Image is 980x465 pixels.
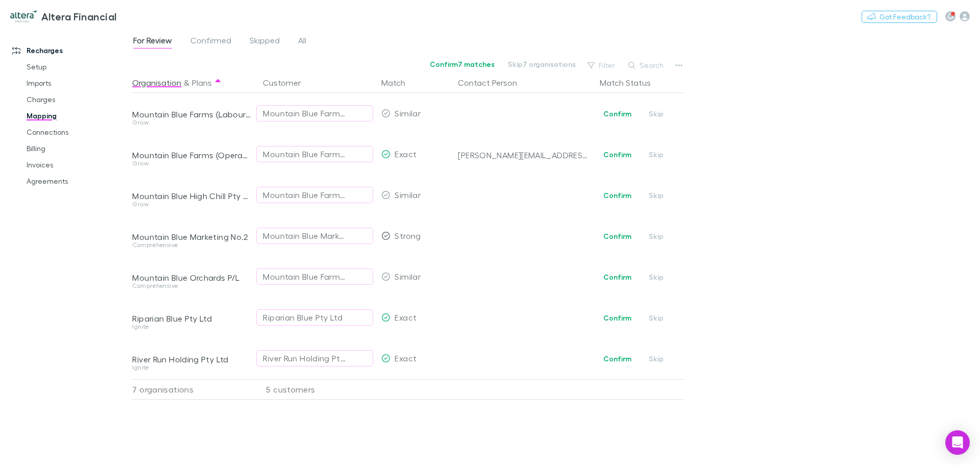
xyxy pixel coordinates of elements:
div: Mountain Blue Farms (Operations) Pty Ltd [263,148,346,160]
button: Organisation [132,72,181,93]
button: Match Status [600,72,663,93]
button: Skip [640,230,673,242]
button: Mountain Blue Marketing No.2 Pty Ltd [256,228,373,244]
button: River Run Holding Pty Ltd [256,350,373,366]
div: Mountain Blue Farms (Labour Hire) P/L [132,109,251,119]
div: Riparian Blue Pty Ltd [263,311,342,324]
button: Mountain Blue Farms (Operations) Pty Ltd [256,146,373,162]
h3: Altera Financial [41,10,116,22]
div: Comprehensive [132,283,251,289]
div: Mountain Blue High Chill Pty Ltd [132,191,251,201]
button: Search [623,59,670,71]
button: Mountain Blue Farms (Labour Hire) Pty Ltd [256,105,373,121]
div: 5 customers [255,379,377,400]
button: Match [381,72,418,93]
span: Similar [395,108,421,118]
button: Skip [640,353,673,365]
div: Mountain Blue Farms (Operations) Pty Ltd [132,150,251,160]
span: Similar [395,190,421,200]
div: 7 organisations [132,379,255,400]
button: Plans [192,72,212,93]
div: Grow [132,201,251,207]
button: Skip [640,189,673,202]
button: Mountain Blue Farms (Labour Hire) Pty Ltd [256,187,373,203]
div: Mountain Blue Farms (Labour Hire) Pty Ltd [263,107,346,119]
button: Skip [640,108,673,120]
button: Confirm [597,189,638,202]
a: Connections [16,124,138,140]
button: Confirm7 matches [423,58,501,70]
div: River Run Holding Pty Ltd [132,354,251,364]
div: River Run Holding Pty Ltd [263,352,346,364]
a: Mapping [16,108,138,124]
div: Mountain Blue Farms (Labour Hire) Pty Ltd [263,189,346,201]
span: Exact [395,149,416,159]
span: Skipped [250,35,280,48]
span: Exact [395,353,416,363]
div: [PERSON_NAME][EMAIL_ADDRESS][DOMAIN_NAME] [458,150,592,160]
button: Skip [640,149,673,161]
div: Riparian Blue Pty Ltd [132,313,251,324]
button: Mountain Blue Farms (Labour Hire) Pty Ltd [256,268,373,285]
span: Exact [395,312,416,322]
button: Skip [640,271,673,283]
button: Confirm [597,149,638,161]
div: Ignite [132,364,251,371]
button: Skip [640,312,673,324]
button: Got Feedback? [862,11,937,23]
a: Altera Financial [4,4,123,29]
a: Imports [16,75,138,91]
div: & [132,72,251,93]
button: Confirm [597,108,638,120]
button: Confirm [597,312,638,324]
div: Mountain Blue Marketing No.2 Pty Ltd [263,230,346,242]
a: Agreements [16,173,138,189]
a: Recharges [2,42,138,59]
button: Skip7 organisations [501,58,582,70]
span: For Review [133,35,172,48]
button: Riparian Blue Pty Ltd [256,309,373,326]
img: Altera Financial's Logo [10,10,37,22]
button: Filter [582,59,621,71]
button: Contact Person [458,72,529,93]
div: Open Intercom Messenger [945,430,970,455]
div: Grow [132,119,251,126]
a: Invoices [16,157,138,173]
button: Confirm [597,353,638,365]
button: Customer [263,72,313,93]
div: Mountain Blue Farms (Labour Hire) Pty Ltd [263,271,346,283]
a: Billing [16,140,138,157]
div: Grow [132,160,251,166]
div: Comprehensive [132,242,251,248]
span: Similar [395,272,421,281]
a: Setup [16,59,138,75]
a: Charges [16,91,138,108]
button: Confirm [597,271,638,283]
div: Mountain Blue Marketing No.2 [132,232,251,242]
button: Confirm [597,230,638,242]
span: Strong [395,231,421,240]
span: Confirmed [190,35,231,48]
div: Ignite [132,324,251,330]
span: All [298,35,306,48]
div: Mountain Blue Orchards P/L [132,273,251,283]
